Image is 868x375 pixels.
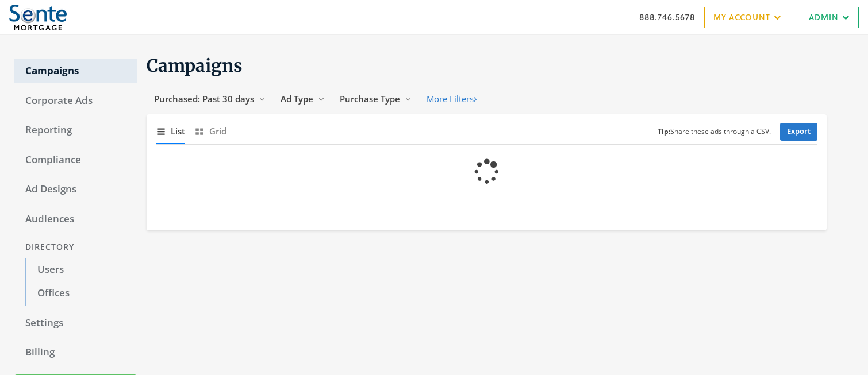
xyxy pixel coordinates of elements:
div: Directory [14,237,137,258]
a: Compliance [14,148,137,172]
button: List [156,119,185,144]
a: My Account [704,7,790,28]
b: Tip: [658,126,670,136]
small: Share these ads through a CSV. [658,126,771,137]
a: Export [780,123,817,141]
a: Corporate Ads [14,89,137,113]
a: Audiences [14,207,137,231]
a: Campaigns [14,59,137,83]
a: Reporting [14,118,137,142]
a: Billing [14,341,137,365]
button: Purchased: Past 30 days [147,88,273,110]
a: Offices [25,281,137,306]
span: Purchased: Past 30 days [154,93,254,105]
span: List [171,125,185,138]
a: Settings [14,311,137,335]
button: Purchase Type [332,88,419,110]
span: Grid [209,125,226,138]
a: Users [25,258,137,282]
span: Campaigns [147,55,243,76]
a: Admin [800,7,859,28]
button: More Filters [419,88,484,110]
span: Purchase Type [340,93,400,105]
button: Grid [194,119,226,144]
span: Ad Type [281,93,313,105]
a: Ad Designs [14,177,137,202]
img: Adwerx [9,5,67,30]
button: Ad Type [273,88,332,110]
a: 888.746.5678 [639,11,695,23]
